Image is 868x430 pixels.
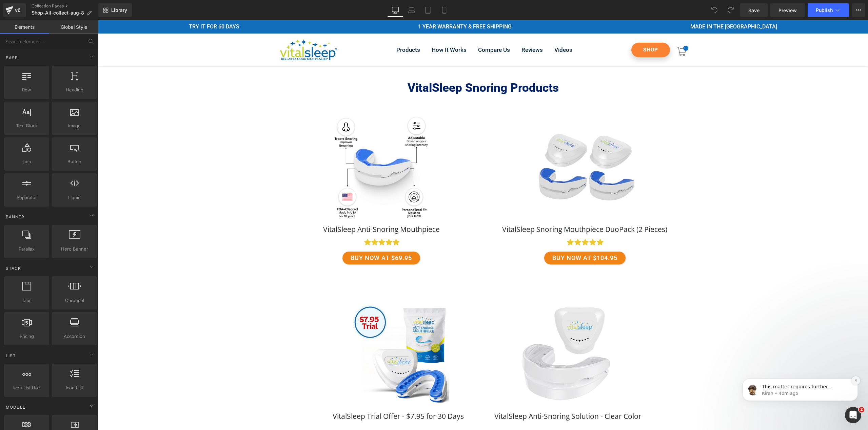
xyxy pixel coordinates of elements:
a: Reviews [423,26,445,34]
a: Preview [770,3,805,17]
img: VitalSleep Trial Offer - $7.95 for 30 Days [250,283,351,385]
iframe: Intercom notifications message [732,336,868,412]
button: Publish [808,3,849,17]
a: Mobile [436,3,452,17]
span: Button [54,158,95,165]
p: MADE IN THE [GEOGRAPHIC_DATA] [592,3,679,10]
div: v6 [14,6,22,15]
span: Carousel [54,297,95,304]
span: Base [5,55,18,61]
strong: VitalSleep Snoring Products [310,61,461,74]
a: Desktop [387,3,403,17]
span: 2 [859,407,864,412]
span: Text Block [6,122,47,129]
a: Tablet [420,3,436,17]
span: Banner [5,214,25,220]
a: BUY NOW AT $69.95 [244,231,322,244]
p: 1 YEAR WARRANTY & FREE SHIPPING [320,3,414,10]
span: List [5,352,17,359]
span: BUY NOW AT $69.95 [253,235,314,241]
img: Profile image for Kiran [15,49,26,60]
a: 0 [579,26,589,34]
span: Icon List [54,384,95,391]
span: Preview [778,7,797,14]
a: Products [298,26,322,34]
a: Collection Pages [32,3,98,9]
button: Dismiss notification [119,41,128,49]
button: More [852,3,865,17]
span: Hero Banner [54,245,95,253]
span: Parallax [6,245,47,253]
a: How It Works [334,26,369,34]
a: SHOP [533,22,572,37]
a: VitalSleep Snoring Mouthpiece DuoPack (2 Pieces) [404,205,569,214]
img: VitalSleep Anti-Snoring Solution - Clear Color [419,283,521,385]
a: Laptop [403,3,420,17]
span: 0 [585,25,590,30]
span: Module [5,404,26,410]
iframe: Intercom live chat [845,407,861,423]
span: Pricing [6,333,47,340]
a: Global Style [49,20,98,34]
span: Accordion [54,333,95,340]
img: cart-icon [579,26,589,36]
a: Videos [456,26,474,34]
img: header-logo [182,19,239,41]
a: VitalSleep Trial Offer - $7.95 for 30 Days [235,391,366,401]
span: Separator [6,194,47,201]
span: Icon List Hoz [6,384,47,391]
img: VitalSleep Anti-Snoring Mouthpiece [233,96,334,198]
span: Tabs [6,297,47,304]
span: Liquid [54,194,95,201]
a: New Library [98,3,132,17]
a: VitalSleep Anti-Snoring Mouthpiece [225,205,342,214]
span: Icon [6,158,47,165]
span: BUY NOW AT $104.95 [454,235,519,241]
button: Redo [724,3,737,17]
span: Save [748,7,759,14]
span: Library [111,7,127,13]
img: VitalSleep Snoring Mouthpiece DuoPack (2 Pieces) [436,96,538,198]
button: Undo [708,3,721,17]
p: TRY IT FOR 60 DAYS [91,3,141,10]
a: BUY NOW AT $104.95 [446,231,528,244]
span: Heading [54,86,95,93]
span: Row [6,86,47,93]
span: Stack [5,265,22,272]
span: Shop-All-collect-aug-8 [32,10,84,16]
a: v6 [3,3,26,17]
a: VitalSleep Anti-Snoring Solution - Clear Color [396,391,544,401]
p: Message from Kiran, sent 40m ago [29,55,117,61]
span: Publish [816,7,833,13]
a: Compare Us [380,26,412,34]
div: message notification from Kiran, 40m ago. This matter requires further investigation from the tec... [10,43,125,65]
span: Image [54,122,95,129]
p: This matter requires further investigation from the technical side. I will transfer this to our T... [29,48,117,55]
